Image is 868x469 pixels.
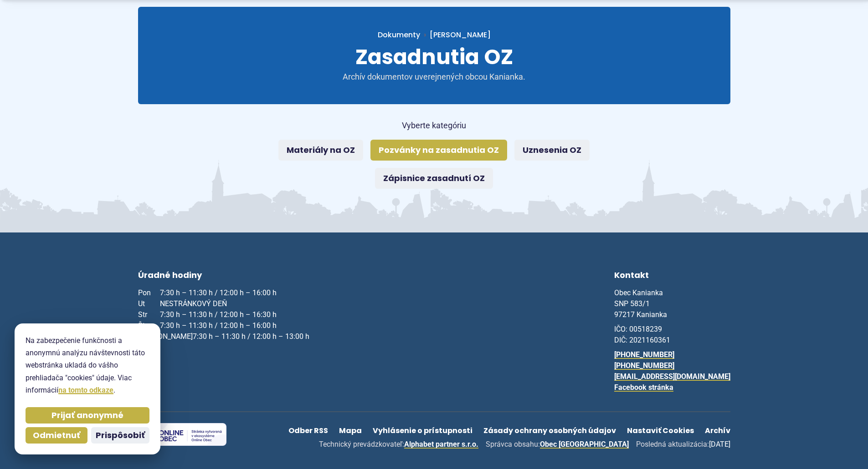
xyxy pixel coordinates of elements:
a: Materiály na OZ [278,140,363,161]
button: Prispôsobiť [91,427,149,444]
span: Obec Kanianka SNP 583/1 97217 Kanianka [614,288,667,319]
span: Str [138,309,160,320]
a: Zásady ochrany osobných údajov [478,423,621,438]
a: [PERSON_NAME] [420,30,491,40]
span: Odmietnuť [33,430,80,441]
a: Vyhlásenie o prístupnosti [367,423,478,438]
button: Odmietnuť [26,427,87,444]
p: Vyberte kategóriu [272,119,596,133]
button: Prijať anonymné [26,407,149,424]
a: [EMAIL_ADDRESS][DOMAIN_NAME] [614,372,730,381]
span: Prispôsobiť [96,430,145,441]
p: IČO: 00518239 DIČ: 2021160361 [614,324,730,346]
a: [PHONE_NUMBER] [614,350,674,359]
a: Nastaviť Cookies [621,423,699,438]
span: [DATE] [709,440,730,449]
a: [PHONE_NUMBER] [614,361,674,370]
a: Archív [699,423,736,438]
span: [PERSON_NAME] [138,331,193,342]
a: Pozvánky na zasadnutia OZ [370,140,507,161]
a: Mapa [334,423,367,438]
span: [PERSON_NAME] [430,30,491,40]
span: Zasadnutia OZ [355,42,513,71]
a: Uznesenia OZ [514,140,590,161]
span: Prijať anonymné [51,410,123,421]
span: Ut [138,298,160,309]
a: Dokumenty [378,30,420,40]
img: Projekt Online Obec [138,423,226,446]
span: Štv [138,320,160,331]
p: Technický prevádzkovateľ: Správca obsahu: Posledná aktualizácia: [288,438,730,450]
a: Zápisnice zasadnutí OZ [375,168,493,189]
h3: Kontakt [614,269,730,284]
p: Archív dokumentov uverejnených obcou Kanianka. [325,72,544,82]
a: Facebook stránka [614,383,673,392]
a: na tomto odkaze [58,386,113,394]
a: Obec [GEOGRAPHIC_DATA] [540,440,629,449]
a: Alphabet partner s.r.o. [404,440,478,449]
a: Odber RSS [283,423,334,438]
p: 7:30 h – 11:30 h / 12:00 h – 16:00 h NESTRÁNKOVÝ DEŇ 7:30 h – 11:30 h / 12:00 h – 16:30 h 7:30 h ... [138,287,309,342]
p: Na zabezpečenie funkčnosti a anonymnú analýzu návštevnosti táto webstránka ukladá do vášho prehli... [26,334,149,396]
span: Pon [138,287,160,298]
h3: Úradné hodiny [138,269,309,284]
